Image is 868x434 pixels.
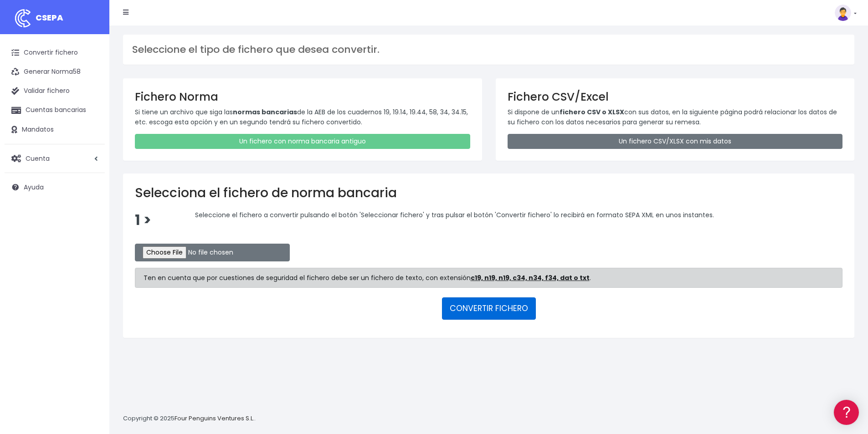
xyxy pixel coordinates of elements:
strong: fichero CSV o XLSX [560,107,624,117]
button: Contáctanos [9,244,173,260]
p: Si tiene un archivo que siga las de la AEB de los cuadernos 19, 19.14, 19.44, 58, 34, 34.15, etc.... [135,107,470,128]
span: 1 > [135,210,151,230]
a: Ayuda [5,178,105,197]
span: Cuenta [26,153,50,163]
a: General [9,195,173,209]
h3: Fichero Norma [135,90,470,103]
a: Perfiles de empresas [9,158,173,172]
a: Validar fichero [5,82,105,101]
div: Convertir ficheros [9,101,173,109]
img: profile [835,5,851,21]
strong: c19, n19, n19, c34, n34, f34, dat o txt [471,273,590,282]
a: Mandatos [5,120,105,139]
span: Ayuda [24,183,44,192]
a: Un fichero CSV/XLSX con mis datos [508,134,843,149]
div: Ten en cuenta que por cuestiones de seguridad el fichero debe ser un fichero de texto, con extens... [135,268,842,288]
a: Un fichero con norma bancaria antiguo [135,134,470,149]
a: Convertir fichero [5,43,105,62]
img: logo [11,7,34,30]
span: CSEPA [36,12,63,23]
h3: Fichero CSV/Excel [508,90,843,103]
a: Formatos [9,115,173,129]
strong: normas bancarias [233,107,297,117]
a: Videotutoriales [9,143,173,158]
a: POWERED BY ENCHANT [125,262,175,271]
h2: Selecciona el fichero de norma bancaria [135,185,842,201]
h3: Seleccione el tipo de fichero que desea convertir. [132,44,845,56]
p: Si dispone de un con sus datos, en la siguiente página podrá relacionar los datos de su fichero c... [508,107,843,128]
a: Generar Norma58 [5,62,105,82]
div: Programadores [9,219,173,227]
span: Seleccione el fichero a convertir pulsando el botón 'Seleccionar fichero' y tras pulsar el botón ... [195,210,714,220]
a: API [9,233,173,247]
a: Four Penguins Ventures S.L. [175,414,254,423]
a: Cuentas bancarias [5,101,105,120]
p: Copyright © 2025 . [123,414,256,424]
div: Información general [9,63,173,72]
a: Problemas habituales [9,129,173,143]
a: Cuenta [5,149,105,168]
a: Información general [9,77,173,92]
button: CONVERTIR FICHERO [442,297,536,319]
div: Facturación [9,181,173,189]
